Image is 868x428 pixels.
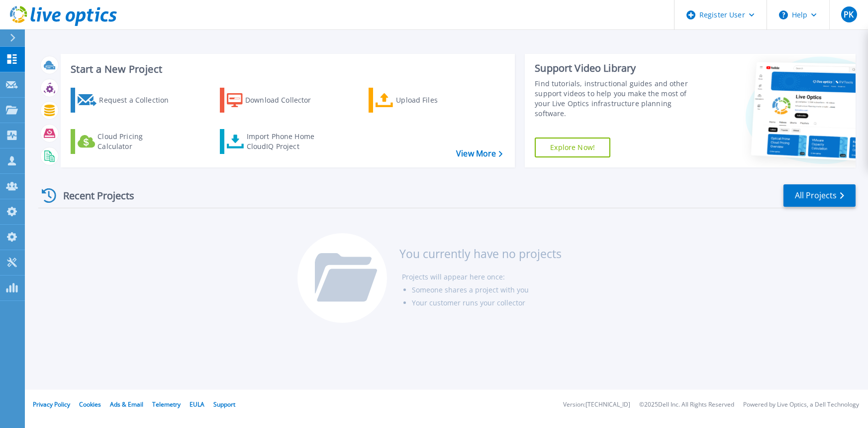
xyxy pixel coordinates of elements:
div: Recent Projects [38,183,148,208]
li: © 2025 Dell Inc. All Rights Reserved [639,402,734,408]
div: Cloud Pricing Calculator [97,132,177,151]
div: Request a Collection [99,90,179,110]
li: Your customer runs your collector [412,296,562,309]
div: Find tutorials, instructional guides and other support videos to help you make the most of your L... [535,79,702,119]
h3: Start a New Project [71,64,502,75]
a: Explore Now! [535,138,610,157]
div: Download Collector [245,90,325,110]
a: Request a Collection [71,88,182,113]
a: Upload Files [369,88,480,113]
a: Cookies [79,400,101,409]
a: All Projects [783,184,856,207]
a: Download Collector [220,88,331,113]
a: EULA [190,400,204,409]
a: Ads & Email [110,400,143,409]
li: Powered by Live Optics, a Dell Technology [743,402,859,408]
div: Import Phone Home CloudIQ Project [247,132,324,151]
div: Upload Files [396,90,476,110]
h3: You currently have no projects [399,248,562,259]
div: Support Video Library [535,62,702,75]
a: Cloud Pricing Calculator [71,129,182,154]
a: View More [456,149,502,158]
span: PK [844,10,854,18]
li: Projects will appear here once: [402,271,562,284]
a: Telemetry [152,400,181,409]
li: Someone shares a project with you [412,284,562,296]
li: Version: [TECHNICAL_ID] [563,402,630,408]
a: Support [213,400,235,409]
a: Privacy Policy [33,400,70,409]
